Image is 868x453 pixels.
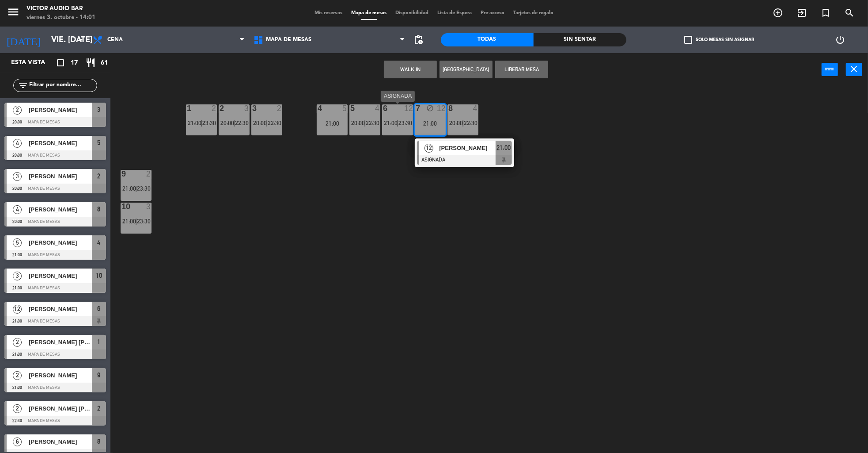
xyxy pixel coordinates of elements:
span: 21:00 [384,119,398,127]
span: [PERSON_NAME] [29,304,92,314]
div: 2 [146,170,152,178]
span: 2 [98,171,101,181]
span: 12 [13,305,22,314]
span: 2 [13,338,22,347]
span: 22:30 [235,119,249,127]
div: 3 [244,104,250,112]
span: [PERSON_NAME] [29,172,92,181]
span: 12 [425,144,433,153]
span: [PERSON_NAME] [29,371,92,380]
span: 22:30 [268,119,281,127]
span: | [397,119,398,127]
span: 21:00 [497,142,511,153]
span: | [233,119,235,127]
span: 4 [13,205,22,214]
span: 21:00 [188,119,201,127]
i: turned_in_not [820,8,831,18]
span: | [135,185,137,192]
span: 9 [98,370,101,380]
span: Mapa de mesas [347,11,391,15]
button: Liberar Mesa [495,61,548,78]
span: MAPA DE MESAS [266,37,311,43]
span: 4 [13,139,22,148]
span: | [266,119,268,127]
button: power_input [822,63,838,76]
span: 8 [98,204,101,215]
span: Disponibilidad [391,11,433,15]
i: search [844,8,855,18]
button: WALK IN [384,61,437,78]
div: Sin sentar [534,33,626,46]
span: [PERSON_NAME] [29,238,92,247]
span: Cena [107,37,123,43]
span: 20:00 [253,119,267,127]
button: [GEOGRAPHIC_DATA] [440,61,493,78]
span: 2 [13,106,22,115]
div: 4 [473,104,478,112]
span: 22:30 [366,119,379,127]
span: [PERSON_NAME] [29,105,92,115]
span: [PERSON_NAME] [PERSON_NAME] [29,404,92,413]
span: | [135,218,137,225]
span: 2 [98,403,101,414]
div: 12 [404,104,413,112]
span: Lista de Espera [433,11,476,15]
div: 7 [416,104,416,112]
i: restaurant [85,58,96,68]
div: 21:00 [317,120,348,127]
i: power_settings_new [835,35,845,45]
div: 3 [146,203,152,211]
i: power_input [825,64,835,74]
input: Filtrar por nombre... [28,81,97,90]
div: Esta vista [4,58,64,68]
span: [PERSON_NAME] [29,205,92,214]
span: 2 [13,371,22,380]
i: close [849,64,860,74]
div: 1 [187,104,187,112]
span: check_box_outline_blank [684,36,692,44]
div: 2 [212,104,217,112]
span: 20:00 [220,119,234,127]
span: | [364,119,366,127]
div: ASIGNADA [381,91,415,102]
span: 6 [98,303,101,314]
span: pending_actions [413,35,424,45]
div: 21:00 [415,120,446,127]
span: 5 [98,138,101,148]
span: 10 [96,270,102,281]
span: [PERSON_NAME] [29,437,92,446]
span: 2 [13,404,22,413]
div: viernes 3. octubre - 14:01 [27,13,95,22]
span: 23:30 [137,185,151,192]
span: 1 [98,337,101,347]
span: 3 [13,172,22,181]
i: block [426,104,434,112]
span: 5 [13,238,22,247]
span: 3 [13,272,22,280]
div: 4 [375,104,380,112]
span: 61 [101,58,108,68]
i: exit_to_app [796,8,807,18]
span: 20:00 [449,119,463,127]
span: | [201,119,202,127]
div: 9 [121,170,122,178]
span: [PERSON_NAME] [PERSON_NAME] [29,338,92,347]
span: 20:00 [351,119,365,127]
div: 6 [383,104,383,112]
span: Tarjetas de regalo [509,11,558,15]
span: [PERSON_NAME] [439,143,496,153]
span: 4 [98,237,101,248]
span: 21:00 [122,218,136,225]
div: 2 [277,104,282,112]
i: arrow_drop_down [76,35,86,45]
button: close [846,63,862,76]
i: filter_list [18,80,28,91]
div: Victor Audio Bar [27,4,95,13]
div: 4 [318,104,318,112]
span: | [462,119,464,127]
div: 12 [437,104,446,112]
div: Todas [441,33,534,46]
